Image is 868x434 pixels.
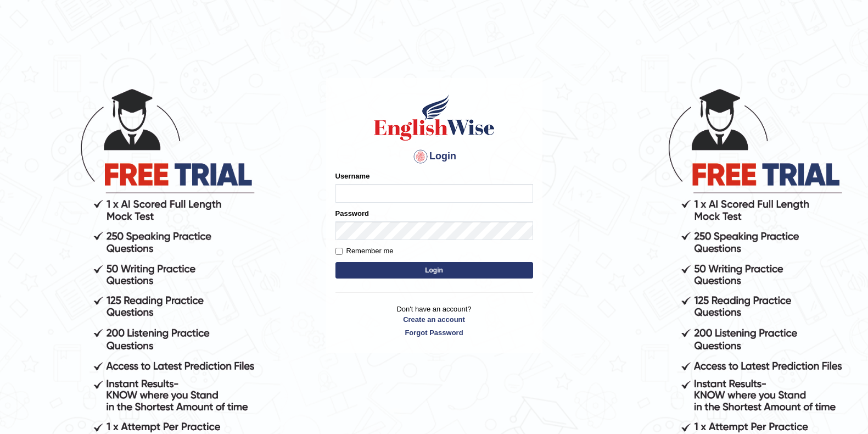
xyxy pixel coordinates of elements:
[335,208,369,219] label: Password
[335,171,370,181] label: Username
[335,304,533,338] p: Don't have an account?
[335,248,343,255] input: Remember me
[335,262,533,279] button: Login
[335,314,533,325] a: Create an account
[335,246,394,257] label: Remember me
[372,93,497,142] img: Logo of English Wise sign in for intelligent practice with AI
[335,327,533,338] a: Forgot Password
[335,148,533,165] h4: Login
